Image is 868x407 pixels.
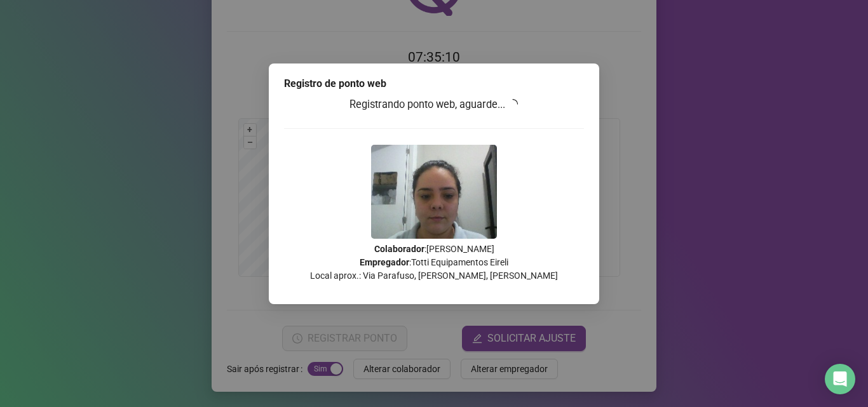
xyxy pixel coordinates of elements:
[825,364,855,394] div: Open Intercom Messenger
[284,243,584,283] p: : [PERSON_NAME] : Totti Equipamentos Eireli Local aprox.: Via Parafuso, [PERSON_NAME], [PERSON_NAME]
[284,76,584,91] div: Registro de ponto web
[506,98,520,111] span: loading
[371,145,497,239] img: Z
[360,257,409,267] strong: Empregador
[374,244,424,254] strong: Colaborador
[284,97,584,113] h3: Registrando ponto web, aguarde...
